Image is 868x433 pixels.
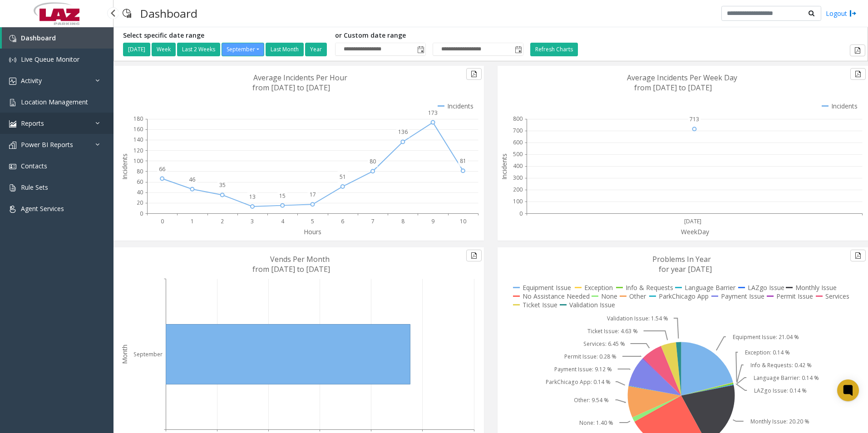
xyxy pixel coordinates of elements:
[311,217,314,225] text: 5
[279,192,286,200] text: 15
[9,163,16,170] img: 'icon'
[587,327,638,335] text: Ticket Issue: 4.63 %
[21,204,64,213] span: Agent Services
[371,217,375,225] text: 7
[627,73,737,83] text: Average Incidents Per Week Day
[133,115,143,123] text: 180
[513,43,523,56] span: Toggle popup
[460,217,466,225] text: 10
[253,73,347,83] text: Average Incidents Per Hour
[9,78,16,85] img: 'icon'
[191,217,194,225] text: 1
[9,206,16,213] img: 'icon'
[137,167,143,175] text: 80
[2,27,113,49] a: Dashboard
[133,147,143,154] text: 120
[137,178,143,186] text: 60
[21,119,44,128] span: Reports
[335,32,523,39] h5: or Custom date range
[9,99,16,106] img: 'icon'
[177,43,220,56] button: Last 2 Weeks
[189,176,195,183] text: 46
[9,35,16,42] img: 'icon'
[120,344,129,364] text: Month
[252,264,330,274] text: from [DATE] to [DATE]
[415,43,425,56] span: Toggle popup
[310,191,316,198] text: 17
[519,210,523,217] text: 0
[21,55,79,64] span: Live Queue Monitor
[754,387,807,394] text: LAZgo Issue: 0.14 %
[554,365,612,373] text: Payment Issue: 9.12 %
[137,199,143,207] text: 20
[9,56,16,64] img: 'icon'
[266,43,304,56] button: Last Month
[159,165,165,173] text: 66
[513,150,523,158] text: 500
[21,76,42,85] span: Activity
[579,419,613,427] text: None: 1.40 %
[849,9,857,18] img: logout
[136,2,202,25] h3: Dashboard
[500,153,508,180] text: Incidents
[133,157,143,165] text: 100
[826,9,857,18] a: Logout
[754,374,819,382] text: Language Barrier: 0.14 %
[137,188,143,196] text: 40
[222,43,264,56] button: September
[428,109,438,117] text: 173
[750,418,809,425] text: Monthly Issue: 20.20 %
[564,353,616,360] text: Permit Issue: 0.28 %
[690,115,699,123] text: 713
[370,157,376,165] text: 80
[341,217,344,225] text: 6
[850,44,865,56] button: Export to pdf
[850,250,866,261] button: Export to pdf
[466,250,482,261] button: Export to pdf
[305,43,327,56] button: Year
[340,173,346,181] text: 51
[252,83,330,93] text: from [DATE] to [DATE]
[270,254,330,264] text: Vends Per Month
[431,217,434,225] text: 9
[21,183,48,192] span: Rule Sets
[9,142,16,149] img: 'icon'
[513,162,523,170] text: 400
[513,197,523,205] text: 100
[681,227,710,236] text: WeekDay
[221,217,224,225] text: 2
[530,43,578,56] button: Refresh Charts
[21,34,56,42] span: Dashboard
[684,217,701,225] text: [DATE]
[152,43,176,56] button: Week
[123,2,131,25] img: pageIcon
[133,125,143,133] text: 160
[219,181,226,189] text: 35
[659,264,712,274] text: for year [DATE]
[304,227,321,236] text: Hours
[850,68,866,80] button: Export to pdf
[140,210,143,217] text: 0
[745,349,790,356] text: Exception: 0.14 %
[133,350,163,358] text: September
[281,217,285,225] text: 4
[733,333,799,341] text: Equipment Issue: 21.04 %
[513,115,523,123] text: 800
[123,32,328,39] h5: Select specific date range
[652,254,711,264] text: Problems In Year
[513,138,523,146] text: 600
[583,340,625,348] text: Services: 6.45 %
[161,217,164,225] text: 0
[634,83,712,93] text: from [DATE] to [DATE]
[123,43,150,56] button: [DATE]
[133,136,143,143] text: 140
[513,186,523,193] text: 200
[607,315,668,322] text: Validation Issue: 1.54 %
[249,193,256,201] text: 13
[21,162,47,170] span: Contacts
[750,361,812,369] text: Info & Requests: 0.42 %
[513,127,523,134] text: 700
[401,217,404,225] text: 8
[9,120,16,128] img: 'icon'
[460,157,466,165] text: 81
